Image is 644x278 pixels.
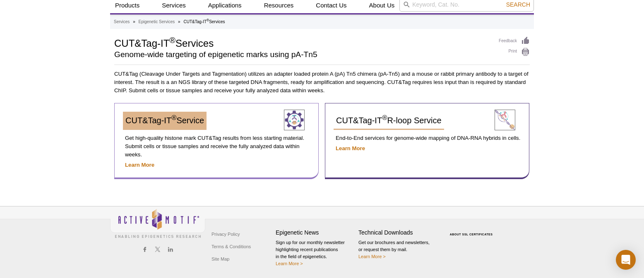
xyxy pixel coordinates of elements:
sup: ® [171,114,176,122]
p: Sign up for our monthly newsletter highlighting recent publications in the field of epigenetics. [276,239,354,267]
li: CUT&Tag-IT Services [183,19,225,24]
h4: Epigenetic News [276,229,354,236]
a: Services [114,18,130,26]
a: CUT&Tag-IT®R-loop Service [334,112,444,130]
button: Search [504,1,533,8]
h2: Genome-wide targeting of epigenetic marks using pA-Tn5 [114,51,490,58]
p: Get our brochures and newsletters, or request them by mail. [358,239,437,260]
a: Privacy Policy [209,228,242,240]
a: Learn More [125,162,154,168]
a: Learn More [336,145,365,151]
a: Feedback [499,36,530,46]
li: » [133,19,135,24]
span: CUT&Tag-IT R-loop Service [336,116,442,125]
span: Search [506,1,530,8]
img: CUT&Tag-IT® Service [284,110,305,130]
a: Print [499,48,530,57]
p: CUT&Tag (Cleavage Under Targets and Tagmentation) utilizes an adapter loaded protein A (pA) Tn5 c... [114,70,530,95]
sup: ® [207,18,209,22]
a: Learn More > [276,261,303,266]
a: Terms & Conditions [209,240,253,253]
sup: ® [382,114,387,122]
table: Click to Verify - This site chose Symantec SSL for secure e-commerce and confidential communicati... [441,221,503,239]
img: CUT&Tag-IT® Service [495,110,515,130]
img: Active Motif, [110,206,205,240]
a: ABOUT SSL CERTIFICATES [450,233,493,236]
a: Epigenetic Services [138,18,175,26]
a: CUT&Tag-IT®Service [123,112,207,130]
p: End-to-End services for genome-wide mapping of DNA-RNA hybrids in cells. [334,134,521,142]
div: Open Intercom Messenger [616,250,636,270]
h4: Technical Downloads [358,229,437,236]
a: Learn More > [358,254,386,259]
a: Site Map [209,253,231,265]
p: Get high-quality histone mark CUT&Tag results from less starting material. Submit cells or tissue... [123,134,310,159]
span: CUT&Tag-IT Service [125,116,204,125]
h1: CUT&Tag-IT Services [114,36,490,49]
sup: ® [169,36,175,45]
li: » [178,19,180,24]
